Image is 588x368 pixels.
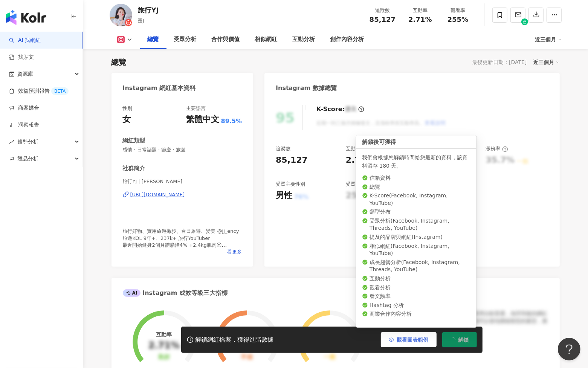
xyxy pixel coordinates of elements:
[535,34,562,46] div: 近三個月
[123,114,131,125] div: 女
[130,191,185,198] div: [URL][DOMAIN_NAME]
[362,243,470,257] li: 相似網紅 ( Facebook, Instagram, YouTube )
[362,208,470,216] li: 類型分布
[362,310,470,318] li: 商業合作內容分析
[123,191,242,198] a: [URL][DOMAIN_NAME]
[9,104,39,112] a: 商案媒合
[276,84,337,92] div: Instagram 數據總覽
[362,293,470,300] li: 發文頻率
[123,289,228,297] div: Instagram 成效等級三大指標
[195,336,274,344] div: 解鎖網紅檔案，獲得進階數據
[442,332,477,347] button: 解鎖
[17,150,38,167] span: 競品分析
[397,337,429,343] span: 觀看圖表範例
[276,145,290,152] div: 追蹤數
[406,7,435,14] div: 互動率
[148,35,159,44] div: 總覽
[362,259,470,273] li: 成長趨勢分析 ( Facebook, Instagram, Threads, YouTube )
[293,35,315,44] div: 互動分析
[444,7,472,14] div: 觀看率
[186,105,206,112] div: 主要語言
[368,7,397,14] div: 追蹤數
[472,59,527,65] div: 最後更新日期：[DATE]
[6,10,46,25] img: logo
[111,57,127,67] div: 總覽
[158,354,170,361] div: 良好
[9,53,34,61] a: 找貼文
[123,137,145,145] div: 網紅類型
[123,105,133,112] div: 性別
[316,105,364,113] div: K-Score :
[362,174,470,182] li: 信箱資料
[123,228,242,275] span: 旅行好物、實用旅遊撇步、台日旅遊、變美 @jj_ency 旅遊KOL 9年+、237k+ 旅行YouTuber 最近開始健身2個月體脂降4% +2.4kg肌肉😍 📩 [EMAIL_ADDRESS...
[533,57,560,67] div: 近三個月
[110,4,132,26] img: KOL Avatar
[123,147,242,153] span: 感情 · 日常話題 · 節慶 · 旅遊
[9,37,41,44] a: searchAI 找網紅
[123,165,145,173] div: 社群簡介
[458,337,469,343] span: 解鎖
[408,16,432,23] span: 2.71%
[449,336,456,343] span: loading
[255,35,278,44] div: 相似網紅
[486,145,508,152] div: 漲粉率
[174,35,197,44] div: 受眾分析
[9,121,39,129] a: 洞察報告
[362,302,470,309] li: Hashtag 分析
[324,354,336,361] div: 一般
[17,133,38,150] span: 趨勢分析
[346,145,368,152] div: 互動率
[212,35,240,44] div: 合作與價值
[123,289,141,297] div: AI
[276,190,292,202] div: 男性
[276,154,308,166] div: 85,127
[221,117,242,125] span: 89.5%
[362,234,470,241] li: 提及的品牌與網紅 ( Instagram )
[362,275,470,282] li: 互動分析
[362,284,470,292] li: 觀看分析
[123,84,196,92] div: Instagram 網紅基本資料
[370,15,396,23] span: 85,127
[17,66,33,82] span: 資源庫
[362,153,470,170] div: 我們會根據您解鎖時間給您最新的資料，該資料留存 180 天。
[362,192,470,207] li: K-Score ( Facebook, Instagram, YouTube )
[362,183,470,191] li: 總覽
[138,5,159,15] div: 旅行YJ
[356,136,477,149] div: 解鎖後可獲得
[276,181,305,188] div: 受眾主要性別
[346,181,375,188] div: 受眾主要年齡
[186,114,219,125] div: 繁體中文
[138,18,144,23] span: 歪J
[447,16,469,23] span: 255%
[346,154,374,166] div: 2.71%
[227,249,242,255] span: 看更多
[362,217,470,232] li: 受眾分析 ( Facebook, Instagram, Threads, YouTube )
[241,354,253,361] div: 不佳
[9,87,69,95] a: 效益預測報告BETA
[9,139,14,145] span: rise
[381,332,437,347] button: 觀看圖表範例
[330,35,364,44] div: 創作內容分析
[123,178,242,185] span: 旅行YJ | [PERSON_NAME]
